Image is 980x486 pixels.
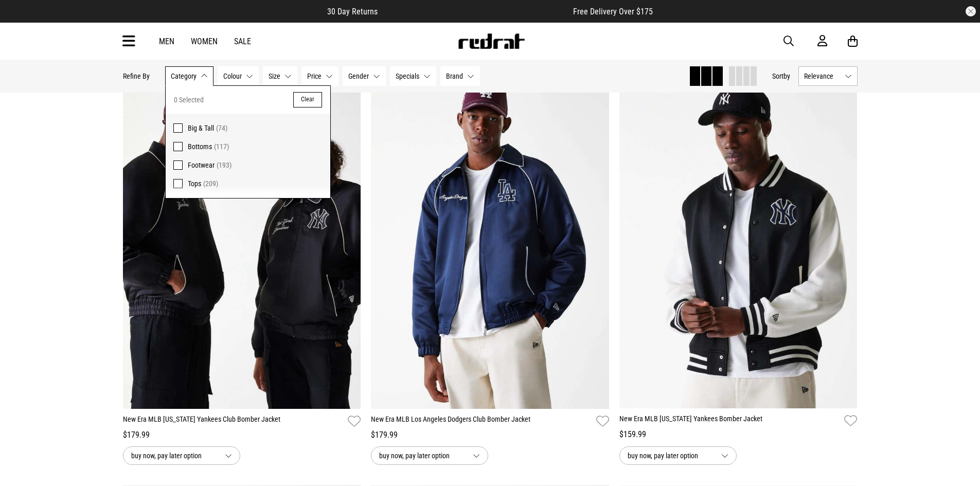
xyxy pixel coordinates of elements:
a: New Era MLB [US_STATE] Yankees Bomber Jacket [619,413,841,428]
span: Relevance [804,72,841,80]
span: buy now, pay later option [131,449,217,462]
div: $179.99 [371,429,609,441]
div: $179.99 [123,429,361,441]
div: Category [165,85,331,199]
button: Specials [390,66,436,86]
span: (74) [216,124,227,132]
span: (209) [203,179,218,188]
button: Brand [440,66,480,86]
span: buy now, pay later option [628,449,713,462]
span: Footwear [188,161,215,169]
a: Men [159,37,174,46]
span: by [783,72,790,80]
span: Specials [396,72,419,80]
button: Relevance [798,66,858,86]
a: Sale [234,37,251,46]
span: Price [307,72,322,80]
a: Women [191,37,218,46]
img: New Era Mlb New York Yankees Bomber Jacket in Black [619,75,858,408]
img: Redrat logo [457,33,525,49]
span: Free Delivery Over $175 [573,7,653,16]
span: (117) [214,142,229,151]
iframe: Customer reviews powered by Trustpilot [398,6,553,16]
img: New Era Mlb Los Angeles Dodgers Club Bomber Jacket in Blue [371,75,609,408]
span: Tops [188,179,201,188]
p: Refine By [123,72,150,80]
span: Brand [446,72,463,80]
button: Size [263,66,297,86]
button: Gender [343,66,386,86]
span: 0 Selected [174,94,204,106]
a: New Era MLB Los Angeles Dodgers Club Bomber Jacket [371,414,592,429]
img: New Era Mlb New York Yankees Club Bomber Jacket in Black [123,75,361,408]
button: Category [165,66,213,86]
span: Size [269,72,280,80]
span: (193) [217,161,231,169]
span: 30 Day Returns [327,7,378,16]
span: Bottoms [188,142,212,151]
button: Colour [218,66,259,86]
span: Category [171,72,197,80]
button: Open LiveChat chat widget [8,4,39,35]
div: $159.99 [619,428,858,441]
button: Clear [293,92,322,107]
button: buy now, pay later option [123,446,240,465]
span: Colour [223,72,242,80]
span: buy now, pay later option [379,449,465,462]
a: New Era MLB [US_STATE] Yankees Club Bomber Jacket [123,414,344,429]
button: Price [301,66,338,86]
span: Gender [348,72,369,80]
button: buy now, pay later option [619,446,737,465]
button: Sortby [772,70,790,82]
span: Big & Tall [188,124,214,132]
button: buy now, pay later option [371,446,488,465]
